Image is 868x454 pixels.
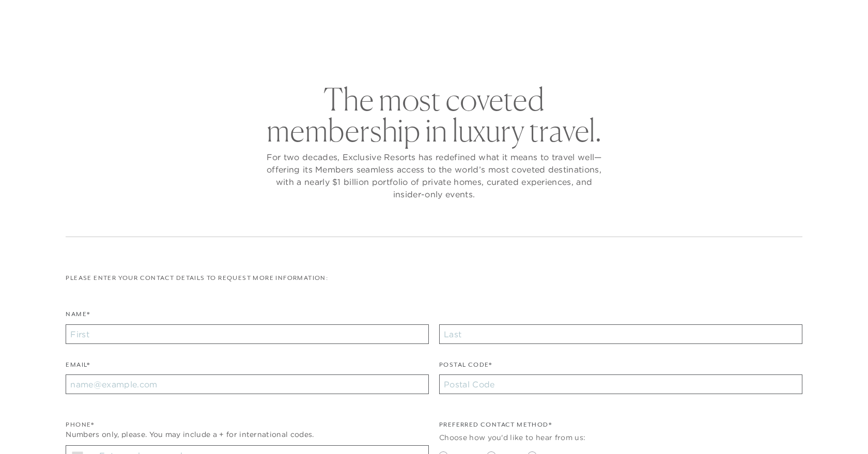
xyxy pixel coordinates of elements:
legend: Preferred Contact Method* [439,420,552,435]
p: Please enter your contact details to request more information: [66,273,802,283]
a: Get Started [37,11,82,21]
div: Choose how you'd like to hear from us: [439,432,802,443]
input: First [66,324,429,344]
label: Postal Code* [439,360,492,375]
div: Numbers only, please. You may include a + for international codes. [66,429,429,440]
input: Last [439,324,802,344]
input: Postal Code [439,374,802,394]
h2: The most coveted membership in luxury travel. [263,84,605,146]
label: Email* [66,360,90,375]
label: Name* [66,309,90,324]
a: Community [489,33,552,63]
p: For two decades, Exclusive Resorts has redefined what it means to travel well—offering its Member... [263,151,605,200]
input: name@example.com [66,374,429,394]
div: Phone* [66,420,429,430]
a: Membership [410,33,474,63]
a: Member Login [753,11,804,21]
a: The Collection [315,33,394,63]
